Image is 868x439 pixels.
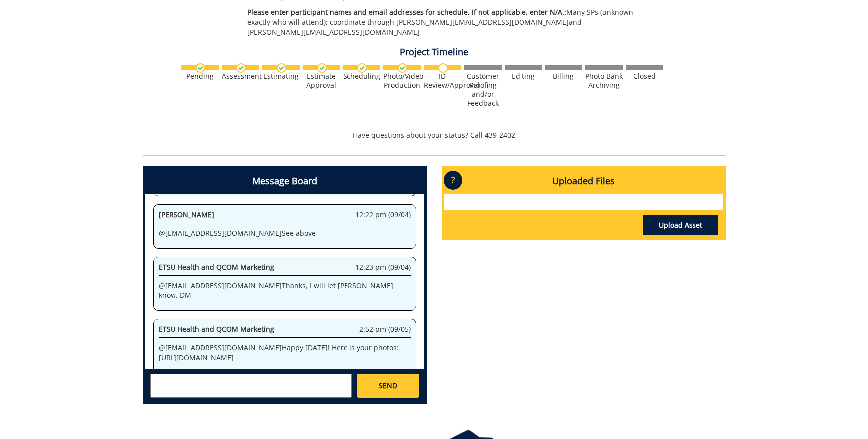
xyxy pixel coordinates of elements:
span: Please enter participant names and email addresses for schedule. If not applicable, enter N/A.: [247,7,566,17]
span: ETSU Health and QCOM Marketing [159,262,274,272]
div: Estimate Approval [303,72,340,90]
span: 12:23 pm (09/04) [355,262,411,272]
a: SEND [357,374,419,398]
div: Scheduling [343,72,380,81]
div: Closed [626,72,663,81]
div: Billing [545,72,582,81]
div: Customer Proofing and/or Feedback [464,72,502,108]
div: Assessment [222,72,259,81]
h4: Message Board [145,168,424,194]
img: checkmark [317,63,327,73]
p: @ [EMAIL_ADDRESS][DOMAIN_NAME] See above [159,228,411,238]
span: 2:52 pm (09/05) [359,324,411,334]
div: Editing [505,72,542,81]
p: ? [444,171,462,190]
div: ID Review/Approval [424,72,461,90]
p: Have questions about your status? Call 439-2402 [143,130,726,140]
img: checkmark [277,63,286,73]
span: [PERSON_NAME] [159,210,214,219]
h4: Project Timeline [143,47,726,57]
span: SEND [379,381,397,391]
img: no [438,63,448,73]
a: Upload Asset [643,215,718,235]
textarea: messageToSend [150,374,352,398]
p: Many SPs (unknown exactly who will attend); coordinate through [PERSON_NAME] [EMAIL_ADDRESS][DOMA... [247,7,638,37]
p: @ [EMAIL_ADDRESS][DOMAIN_NAME] Happy [DATE]! Here is your photos: [URL][DOMAIN_NAME] [159,343,411,363]
h4: Uploaded Files [444,168,723,194]
img: checkmark [196,63,205,73]
img: checkmark [398,63,407,73]
div: Pending [181,72,219,81]
div: Estimating [262,72,300,81]
img: checkmark [357,63,367,73]
img: checkmark [236,63,246,73]
span: ETSU Health and QCOM Marketing [159,324,274,334]
div: Photo Bank Archiving [585,72,623,90]
p: @ [EMAIL_ADDRESS][DOMAIN_NAME] Thanks, I will let [PERSON_NAME] know. DM [159,281,411,300]
span: 12:22 pm (09/04) [355,210,411,220]
div: Photo/Video Production [383,72,421,90]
